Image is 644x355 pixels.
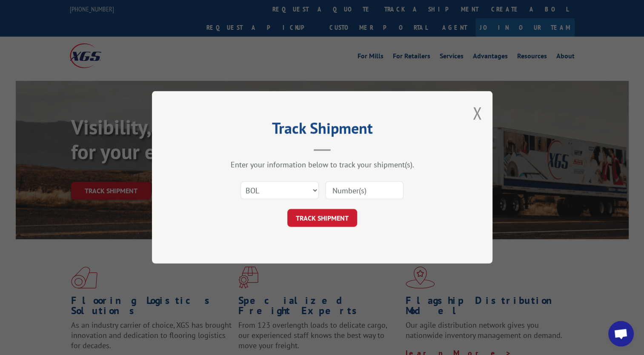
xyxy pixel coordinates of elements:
[195,160,450,170] div: Enter your information below to track your shipment(s).
[325,182,404,200] input: Number(s)
[472,102,482,124] button: Close modal
[608,321,634,346] a: Open chat
[287,209,357,227] button: TRACK SHIPMENT
[195,122,450,138] h2: Track Shipment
